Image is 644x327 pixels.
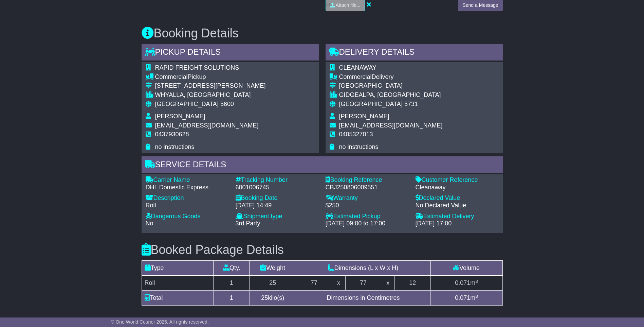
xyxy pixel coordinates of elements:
[296,261,430,276] td: Dimensions (L x W x H)
[416,184,499,191] div: Cleanaway
[155,113,205,120] span: [PERSON_NAME]
[416,213,499,220] div: Estimated Delivery
[416,194,499,202] div: Declared Value
[345,276,381,291] td: 77
[146,184,229,191] div: DHL Domestic Express
[430,276,502,291] td: m
[146,213,229,220] div: Dangerous Goods
[296,276,332,291] td: 77
[146,176,229,184] div: Carrier Name
[142,44,319,62] div: Pickup Details
[430,261,502,276] td: Volume
[326,184,409,191] div: CBJ250806009551
[326,213,409,220] div: Estimated Pickup
[142,27,503,40] h3: Booking Details
[236,194,319,202] div: Booking Date
[339,131,373,138] span: 0405327013
[155,64,239,71] span: RAPID FREIGHT SOLUTIONS
[261,294,268,301] span: 25
[146,220,153,227] span: No
[155,73,188,80] span: Commercial
[250,261,296,276] td: Weight
[236,213,319,220] div: Shipment type
[430,291,502,306] td: m
[339,73,443,81] div: Delivery
[236,184,319,191] div: 6001006745
[142,291,214,306] td: Total
[339,73,372,80] span: Commercial
[326,202,409,209] div: $250
[142,243,503,257] h3: Booked Package Details
[455,279,470,286] span: 0.071
[416,202,499,209] div: No Declared Value
[339,113,389,120] span: [PERSON_NAME]
[326,44,503,62] div: Delivery Details
[339,91,443,99] div: GIDGEALPA, [GEOGRAPHIC_DATA]
[142,261,214,276] td: Type
[142,276,214,291] td: Roll
[236,176,319,184] div: Tracking Number
[236,220,260,227] span: 3rd Party
[416,220,499,227] div: [DATE] 17:00
[404,101,418,107] span: 5731
[339,122,443,129] span: [EMAIL_ADDRESS][DOMAIN_NAME]
[475,294,478,299] sup: 3
[142,156,503,175] div: Service Details
[155,73,266,81] div: Pickup
[214,291,250,306] td: 1
[339,143,379,150] span: no instructions
[332,276,345,291] td: x
[236,202,319,209] div: [DATE] 14:49
[339,82,443,90] div: [GEOGRAPHIC_DATA]
[146,202,229,209] div: Roll
[146,194,229,202] div: Description
[155,143,195,150] span: no instructions
[455,294,470,301] span: 0.071
[416,176,499,184] div: Customer Reference
[381,276,394,291] td: x
[296,291,430,306] td: Dimensions in Centimetres
[214,276,250,291] td: 1
[155,122,259,129] span: [EMAIL_ADDRESS][DOMAIN_NAME]
[155,91,266,99] div: WHYALLA, [GEOGRAPHIC_DATA]
[475,279,478,284] sup: 3
[111,319,209,325] span: © One World Courier 2025. All rights reserved.
[326,194,409,202] div: Warranty
[326,220,409,227] div: [DATE] 09:00 to 17:00
[250,291,296,306] td: kilo(s)
[214,261,250,276] td: Qty.
[155,131,189,138] span: 0437930628
[339,101,403,107] span: [GEOGRAPHIC_DATA]
[220,101,234,107] span: 5600
[155,82,266,90] div: [STREET_ADDRESS][PERSON_NAME]
[339,64,376,71] span: CLEANAWAY
[326,176,409,184] div: Booking Reference
[250,276,296,291] td: 25
[155,101,219,107] span: [GEOGRAPHIC_DATA]
[394,276,430,291] td: 12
